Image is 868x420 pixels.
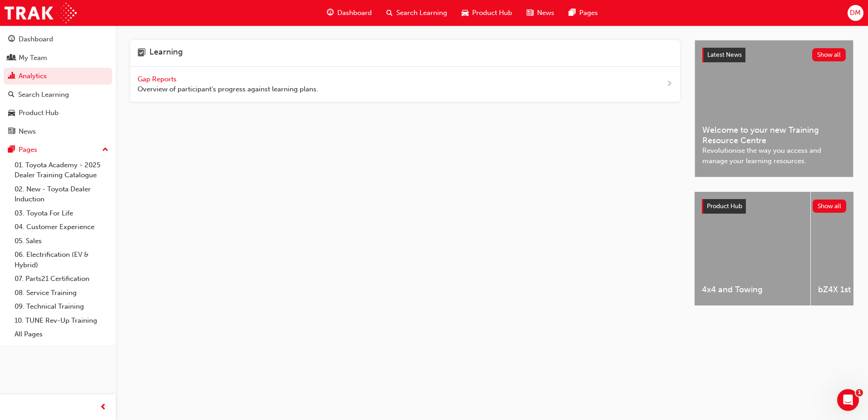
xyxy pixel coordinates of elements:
span: Product Hub [472,8,512,18]
a: search-iconSearch Learning [379,4,454,22]
a: 09. Technical Training [11,300,112,314]
span: DM [850,8,861,18]
a: 03. Toyota For Life [11,206,112,220]
a: Product Hub [4,105,112,121]
a: car-iconProduct Hub [454,4,519,22]
span: search-icon [8,91,15,99]
span: next-icon [666,79,673,90]
span: 1 [856,389,863,396]
span: car-icon [8,109,15,117]
img: Trak [5,3,77,23]
a: guage-iconDashboard [320,4,379,22]
a: All Pages [11,327,112,341]
div: Pages [19,145,37,155]
span: Revolutionise the way you access and manage your learning resources. [702,145,846,166]
span: Search Learning [396,8,447,18]
h4: Learning [149,47,183,59]
span: Overview of participant's progress against learning plans. [138,84,318,95]
a: pages-iconPages [562,4,605,22]
span: chart-icon [8,72,15,80]
span: news-icon [8,128,15,136]
span: 4x4 and Towing [702,285,803,295]
span: guage-icon [8,35,15,44]
div: Dashboard [19,34,53,45]
button: Show all [812,48,846,61]
span: Product Hub [707,202,742,210]
a: 01. Toyota Academy - 2025 Dealer Training Catalogue [11,158,112,182]
span: pages-icon [569,7,576,19]
span: Gap Reports [138,75,178,83]
a: Latest NewsShow allWelcome to your new Training Resource CentreRevolutionise the way you access a... [695,40,853,177]
button: Show all [813,200,847,213]
div: News [19,126,36,137]
a: 07. Parts21 Certification [11,272,112,286]
a: 4x4 and Towing [695,192,810,305]
button: Pages [4,141,112,158]
span: Welcome to your new Training Resource Centre [702,125,846,145]
span: Dashboard [337,8,372,18]
a: Dashboard [4,31,112,48]
span: learning-icon [138,47,146,59]
a: 02. New - Toyota Dealer Induction [11,182,112,206]
div: Product Hub [19,108,59,118]
a: news-iconNews [519,4,562,22]
span: guage-icon [327,7,334,19]
span: search-icon [386,7,393,19]
a: 04. Customer Experience [11,220,112,234]
button: DashboardMy TeamAnalyticsSearch LearningProduct HubNews [4,29,112,141]
a: Analytics [4,68,112,85]
div: My Team [19,53,47,63]
span: Pages [579,8,598,18]
span: car-icon [462,7,469,19]
span: news-icon [527,7,533,19]
a: 10. TUNE Rev-Up Training [11,314,112,328]
a: Gap Reports Overview of participant's progress against learning plans.next-icon [130,67,680,102]
span: prev-icon [100,402,107,413]
iframe: Intercom live chat [837,389,859,411]
div: Search Learning [18,90,69,100]
button: DM [848,5,863,21]
a: News [4,123,112,140]
span: people-icon [8,54,15,62]
a: Latest NewsShow all [702,48,846,62]
a: 05. Sales [11,234,112,248]
span: up-icon [102,144,108,156]
span: News [537,8,554,18]
span: pages-icon [8,146,15,154]
a: My Team [4,50,112,66]
a: 06. Electrification (EV & Hybrid) [11,248,112,272]
span: Latest News [707,51,742,59]
a: Search Learning [4,86,112,103]
a: Product HubShow all [702,199,846,214]
a: 08. Service Training [11,286,112,300]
